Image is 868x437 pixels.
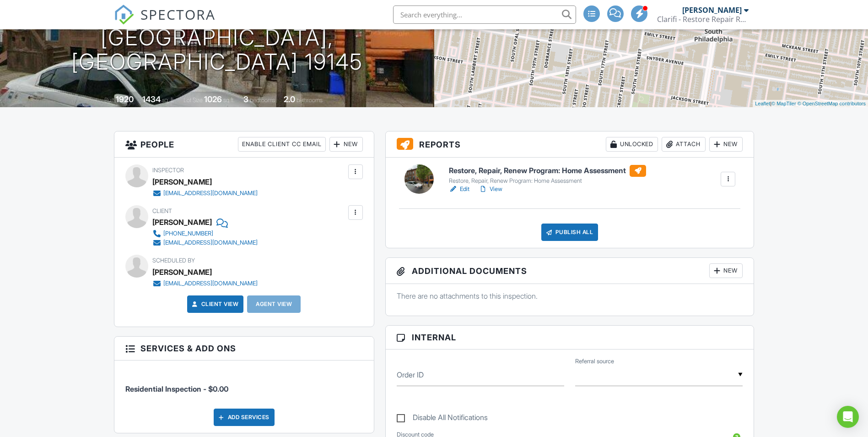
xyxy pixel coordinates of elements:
div: [EMAIL_ADDRESS][DOMAIN_NAME] [163,239,258,246]
a: Edit [449,185,469,194]
div: Add Services [214,409,275,426]
label: Order ID [397,370,424,380]
a: [EMAIL_ADDRESS][DOMAIN_NAME] [152,238,258,247]
li: Service: Residential Inspection [125,367,363,401]
p: There are no attachments to this inspection. [397,291,743,301]
div: Publish All [541,224,598,241]
h3: Internal [386,326,754,350]
div: 1026 [204,94,222,104]
div: | [753,100,868,108]
span: Lot Size [183,97,203,104]
div: Attach [662,137,706,152]
h3: Services & Add ons [114,337,374,361]
a: Restore, Repair, Renew Program: Home Assessment Restore, Repair, Renew Program: Home Assessment [449,165,646,185]
div: 3 [243,94,248,104]
h6: Restore, Repair, Renew Program: Home Assessment [449,165,646,177]
div: Enable Client CC Email [238,137,326,152]
div: Clarifi - Restore Repair Renew [657,15,749,24]
a: [EMAIL_ADDRESS][DOMAIN_NAME] [152,279,258,288]
a: Leaflet [755,101,770,106]
span: bedrooms [250,97,275,104]
span: Residential Inspection - $0.00 [125,384,228,393]
span: Scheduled By [152,257,195,264]
div: [PERSON_NAME] [682,5,742,15]
a: © OpenStreetMap contributors [798,101,866,106]
span: SPECTORA [140,5,216,24]
span: sq. ft. [162,97,175,104]
div: 2.0 [284,94,295,104]
span: Client [152,208,172,214]
span: Built [104,97,114,104]
label: Disable All Notifications [397,413,488,425]
input: Search everything... [393,5,576,24]
h1: [STREET_ADDRESS][PERSON_NAME] [GEOGRAPHIC_DATA], [GEOGRAPHIC_DATA] 19145 [15,1,420,74]
h3: Reports [386,131,754,158]
div: New [329,137,363,152]
div: Unlocked [606,137,658,152]
div: [PERSON_NAME] [152,265,212,279]
a: SPECTORA [114,12,216,32]
div: [EMAIL_ADDRESS][DOMAIN_NAME] [163,280,258,287]
a: [PHONE_NUMBER] [152,229,258,238]
h3: People [114,131,374,158]
div: Restore, Repair, Renew Program: Home Assessment [449,177,646,185]
h3: Additional Documents [386,258,754,284]
div: [EMAIL_ADDRESS][DOMAIN_NAME] [163,190,258,197]
label: Referral source [575,357,614,366]
div: New [709,263,743,278]
div: [PERSON_NAME] [152,175,212,189]
a: © MapTiler [771,101,796,106]
img: The Best Home Inspection Software - Spectora [114,5,134,25]
span: sq.ft. [223,97,235,104]
span: Inspector [152,167,184,174]
a: Client View [190,300,239,309]
div: New [709,137,743,152]
div: [PHONE_NUMBER] [163,230,213,237]
span: bathrooms [297,97,323,104]
div: Open Intercom Messenger [837,406,859,428]
div: 1920 [116,94,134,104]
div: 1434 [142,94,161,104]
a: [EMAIL_ADDRESS][DOMAIN_NAME] [152,189,258,198]
div: [PERSON_NAME] [152,215,212,229]
a: View [479,185,502,194]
